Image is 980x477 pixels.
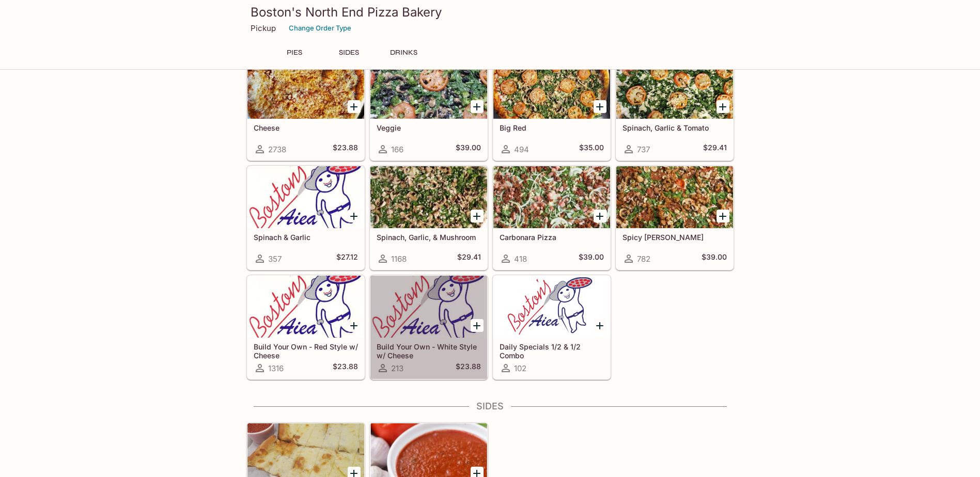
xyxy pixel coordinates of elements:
h3: Boston's North End Pizza Bakery [251,4,730,20]
span: 1316 [268,363,284,373]
div: Build Your Own - Red Style w/ Cheese [247,276,364,338]
a: Spinach, Garlic, & Mushroom1168$29.41 [370,166,488,270]
div: Build Your Own - White Style w/ Cheese [370,276,487,338]
button: Add Spinach, Garlic & Tomato [717,100,729,113]
h5: $23.88 [456,362,481,374]
button: Add Build Your Own - White Style w/ Cheese [471,319,484,332]
a: Spicy [PERSON_NAME]782$39.00 [616,166,734,270]
a: Big Red494$35.00 [493,56,611,161]
div: Spicy Jenny [616,166,733,228]
button: Add Carbonara Pizza [594,210,606,222]
h5: Cheese [254,123,358,132]
span: 782 [637,254,650,264]
h5: $29.41 [703,143,727,155]
h5: Big Red [500,123,604,132]
button: Add Spinach, Garlic, & Mushroom [471,210,484,222]
button: Add Daily Specials 1/2 & 1/2 Combo [594,319,606,332]
h5: Veggie [377,123,481,132]
p: Pickup [251,23,276,33]
h5: Spicy [PERSON_NAME] [623,233,727,242]
h5: Spinach, Garlic, & Mushroom [377,233,481,242]
span: 737 [637,145,650,154]
button: Change Order Type [284,20,356,36]
a: Spinach & Garlic357$27.12 [247,166,365,270]
button: Add Build Your Own - Red Style w/ Cheese [348,319,361,332]
h5: $39.00 [456,143,481,155]
div: Daily Specials 1/2 & 1/2 Combo [493,276,610,338]
button: Add Veggie [471,100,484,113]
h5: Build Your Own - Red Style w/ Cheese [254,342,358,359]
span: 494 [514,145,529,154]
h4: SIDES [246,401,734,412]
button: Add Spinach & Garlic [348,210,361,222]
h5: $27.12 [336,252,358,265]
span: 357 [268,254,282,264]
button: Add Cheese [348,100,361,113]
button: DRINKS [381,45,427,60]
h5: $39.00 [702,252,727,265]
div: Spinach, Garlic & Tomato [616,57,733,119]
a: Build Your Own - Red Style w/ Cheese1316$23.88 [247,275,365,379]
div: Spinach, Garlic, & Mushroom [370,166,487,228]
h5: $23.88 [333,143,358,155]
span: 166 [391,145,403,154]
h5: Daily Specials 1/2 & 1/2 Combo [500,342,604,359]
button: PIES [271,45,318,60]
a: Veggie166$39.00 [370,56,488,161]
h5: Spinach, Garlic & Tomato [623,123,727,132]
div: Veggie [370,57,487,119]
a: Build Your Own - White Style w/ Cheese213$23.88 [370,275,488,379]
button: Add Big Red [594,100,606,113]
a: Carbonara Pizza418$39.00 [493,166,611,270]
div: Carbonara Pizza [493,166,610,228]
a: Spinach, Garlic & Tomato737$29.41 [616,56,734,161]
button: SIDES [326,45,372,60]
h5: $29.41 [457,252,481,265]
span: 2738 [268,145,286,154]
h5: $23.88 [333,362,358,374]
div: Big Red [493,57,610,119]
h5: Carbonara Pizza [500,233,604,242]
span: 418 [514,254,527,264]
a: Daily Specials 1/2 & 1/2 Combo102 [493,275,611,379]
div: Cheese [247,57,364,119]
div: Spinach & Garlic [247,166,364,228]
h5: $39.00 [579,252,604,265]
h5: Spinach & Garlic [254,233,358,242]
span: 213 [391,363,403,373]
span: 102 [514,363,526,373]
h5: Build Your Own - White Style w/ Cheese [377,342,481,359]
span: 1168 [391,254,407,264]
button: Add Spicy Jenny [717,210,729,222]
a: Cheese2738$23.88 [247,56,365,161]
h5: $35.00 [579,143,604,155]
